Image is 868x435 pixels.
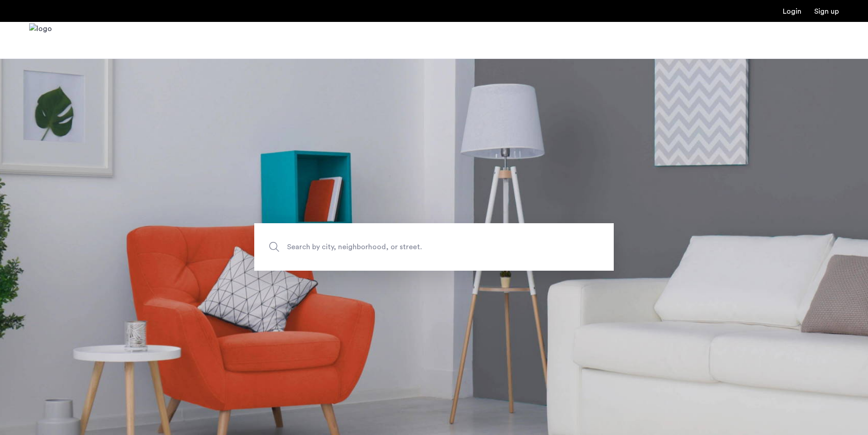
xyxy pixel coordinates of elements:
input: Apartment Search [254,223,614,271]
a: Cazamio Logo [29,23,52,58]
a: Login [783,8,801,15]
a: Registration [814,8,839,15]
img: logo [29,23,52,58]
span: Search by city, neighborhood, or street. [287,241,539,253]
